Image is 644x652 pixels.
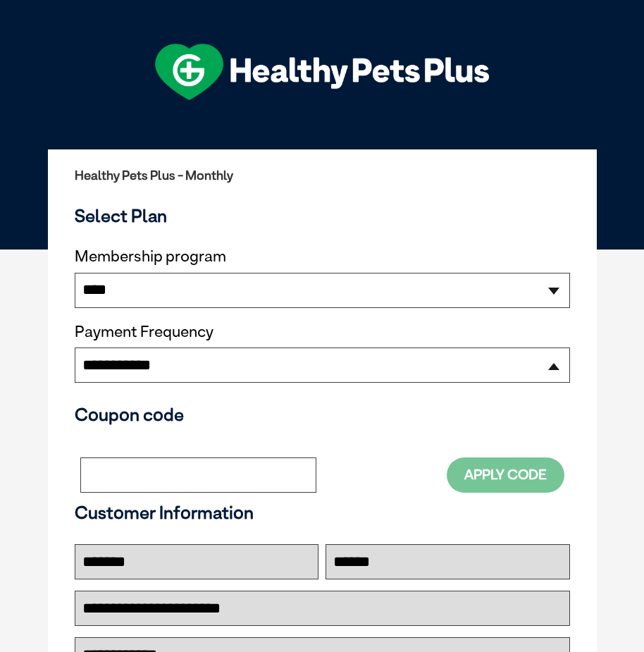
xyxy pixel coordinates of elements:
label: Payment Frequency [75,323,213,341]
button: Apply Code [447,457,564,492]
h2: Healthy Pets Plus - Monthly [75,168,570,183]
label: Membership program [75,247,570,266]
h3: Customer Information [75,502,570,523]
h3: Select Plan [75,205,570,226]
img: hpp-logo-landscape-green-white.png [155,44,489,100]
h3: Coupon code [75,404,570,425]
